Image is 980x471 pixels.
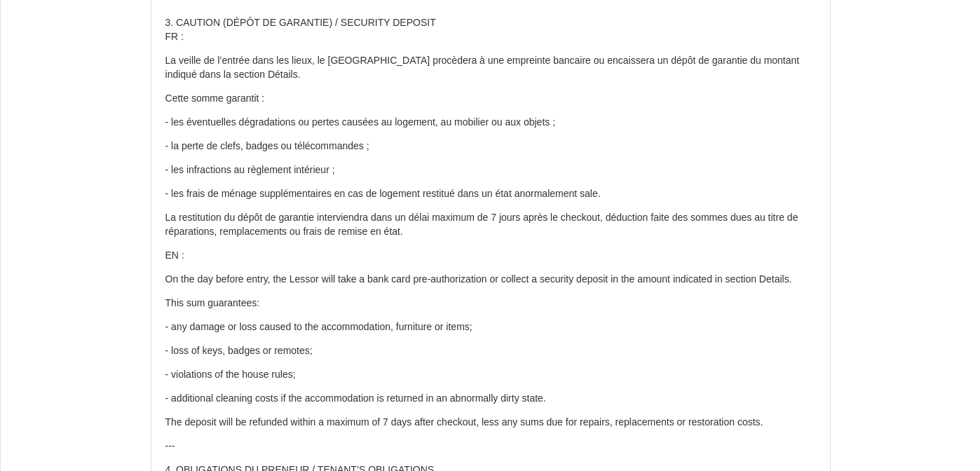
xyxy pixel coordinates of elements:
[165,116,816,130] p: - les éventuelles dégradations ou pertes causées au logement, au mobilier ou aux objets ;
[165,16,816,44] p: 3. CAUTION (DÉPÔT DE GARANTIE) / SECURITY DEPOSIT FR :
[165,211,816,239] p: La restitution du dépôt de garantie interviendra dans un délai maximum de 7 jours après le checko...
[165,54,816,82] p: La veille de l’entrée dans les lieux, le [GEOGRAPHIC_DATA] procèdera à une empreinte bancaire ou ...
[165,416,816,430] p: The deposit will be refunded within a maximum of 7 days after checkout, less any sums due for rep...
[165,296,816,310] p: This sum guarantees:
[165,439,816,453] p: ---
[165,368,816,382] p: - violations of the house rules;
[165,187,816,201] p: - les frais de ménage supplémentaires en cas de logement restitué dans un état anormalement sale.
[165,273,816,287] p: On the day before entry, the Lessor will take a bank card pre-authorization or collect a security...
[165,320,816,334] p: - any damage or loss caused to the accommodation, furniture or items;
[165,249,816,263] p: EN :
[165,92,816,106] p: Cette somme garantit :
[165,392,816,406] p: - additional cleaning costs if the accommodation is returned in an abnormally dirty state.
[165,139,816,153] p: - la perte de clefs, badges ou télécommandes ;
[165,163,816,177] p: - les infractions au règlement intérieur ;
[165,344,816,358] p: - loss of keys, badges or remotes;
